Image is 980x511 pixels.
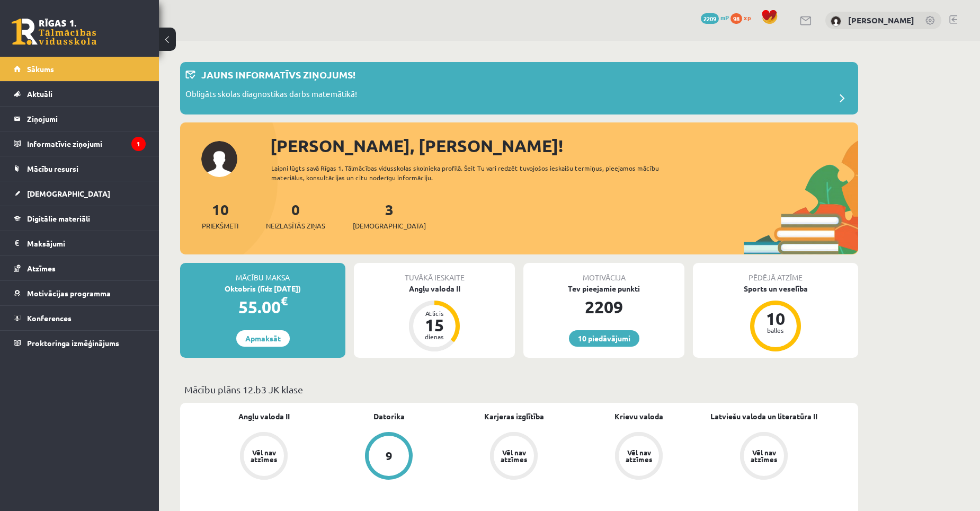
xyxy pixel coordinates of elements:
div: Vēl nav atzīmes [624,449,654,463]
a: 9 [326,432,451,482]
div: [PERSON_NAME], [PERSON_NAME]! [270,133,858,158]
a: Sports un veselība 10 balles [693,283,858,353]
div: Angļu valoda II [354,283,515,294]
span: Sākums [27,64,54,74]
div: Pēdējā atzīme [693,263,858,283]
span: mP [720,13,729,22]
a: Digitālie materiāli [14,206,146,231]
span: [DEMOGRAPHIC_DATA] [27,189,110,198]
span: Atzīmes [27,263,56,273]
div: dienas [418,333,450,340]
span: Priekšmeti [202,221,238,231]
span: 98 [730,13,742,24]
span: Proktoringa izmēģinājums [27,338,119,348]
a: Konferences [14,306,146,330]
a: Angļu valoda II Atlicis 15 dienas [354,283,515,353]
a: Ziņojumi [14,107,146,131]
a: Vēl nav atzīmes [576,432,701,482]
a: Maksājumi [14,231,146,255]
span: Konferences [27,313,72,323]
legend: Maksājumi [27,231,146,255]
span: Mācību resursi [27,164,78,173]
a: Sākums [14,57,146,81]
a: Informatīvie ziņojumi1 [14,131,146,156]
div: 10 [760,310,791,327]
a: Angļu valoda II [238,411,290,422]
a: [DEMOGRAPHIC_DATA] [14,181,146,206]
a: Rīgas 1. Tālmācības vidusskola [12,19,96,45]
p: Jauns informatīvs ziņojums! [201,67,355,82]
a: Vēl nav atzīmes [451,432,576,482]
a: 0Neizlasītās ziņas [266,200,325,231]
span: 2209 [701,13,719,24]
div: Vēl nav atzīmes [499,449,529,463]
div: Mācību maksa [180,263,345,283]
span: [DEMOGRAPHIC_DATA] [353,221,426,231]
a: Datorika [373,411,405,422]
span: Aktuāli [27,89,52,99]
div: Vēl nav atzīmes [249,449,279,463]
a: 3[DEMOGRAPHIC_DATA] [353,200,426,231]
div: Sports un veselība [693,283,858,294]
div: Atlicis [418,310,450,316]
a: 98 xp [730,13,756,22]
a: 2209 mP [701,13,729,22]
a: Latviešu valoda un literatūra II [710,411,817,422]
a: Atzīmes [14,256,146,280]
a: Aktuāli [14,82,146,106]
div: 9 [386,450,393,462]
div: Motivācija [523,263,684,283]
p: Mācību plāns 12.b3 JK klase [184,382,854,397]
div: Tuvākā ieskaite [354,263,515,283]
span: Motivācijas programma [27,288,111,298]
span: Neizlasītās ziņas [266,221,325,231]
a: 10Priekšmeti [202,200,238,231]
span: xp [744,13,751,22]
span: € [281,293,288,309]
img: Edvards Pavļenko [831,16,841,27]
div: Laipni lūgts savā Rīgas 1. Tālmācības vidusskolas skolnieka profilā. Šeit Tu vari redzēt tuvojošo... [271,163,678,182]
legend: Informatīvie ziņojumi [27,131,146,156]
legend: Ziņojumi [27,107,146,131]
p: Obligāts skolas diagnostikas darbs matemātikā! [185,88,357,103]
a: Jauns informatīvs ziņojums! Obligāts skolas diagnostikas darbs matemātikā! [185,67,853,109]
a: Vēl nav atzīmes [201,432,326,482]
a: Apmaksāt [236,330,290,347]
div: Tev pieejamie punkti [523,283,684,294]
div: Oktobris (līdz [DATE]) [180,283,345,294]
i: 1 [131,137,146,151]
a: [PERSON_NAME] [848,15,914,25]
div: 2209 [523,294,684,320]
div: Vēl nav atzīmes [749,449,779,463]
a: 10 piedāvājumi [569,330,639,347]
a: Mācību resursi [14,156,146,181]
div: 55.00 [180,294,345,320]
div: 15 [418,316,450,333]
span: Digitālie materiāli [27,214,90,223]
a: Karjeras izglītība [484,411,544,422]
a: Krievu valoda [614,411,663,422]
div: balles [760,327,791,333]
a: Vēl nav atzīmes [701,432,826,482]
a: Proktoringa izmēģinājums [14,331,146,355]
a: Motivācijas programma [14,281,146,305]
